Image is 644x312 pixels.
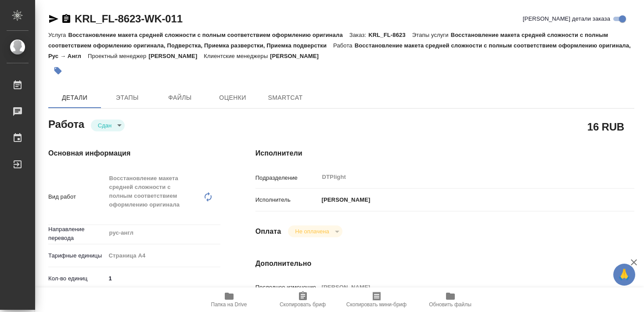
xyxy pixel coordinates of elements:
[255,196,319,204] p: Исполнитель
[48,274,106,283] p: Кол-во единиц
[587,119,624,134] h2: 16 RUB
[319,281,603,294] input: Пустое поле
[255,226,281,237] h4: Оплата
[54,92,96,103] span: Детали
[280,301,326,308] span: Скопировать бриф
[106,248,220,263] div: Страница А4
[288,225,342,237] div: Сдан
[48,14,59,24] button: Скопировать ссылку для ЯМессенджера
[148,53,204,59] p: [PERSON_NAME]
[255,148,634,159] h4: Исполнители
[349,32,368,38] p: Заказ:
[255,174,319,182] p: Подразделение
[270,53,325,59] p: [PERSON_NAME]
[255,283,319,292] p: Последнее изменение
[346,301,407,308] span: Скопировать мини-бриф
[368,32,412,38] p: KRL_FL-8623
[48,148,220,159] h4: Основная информация
[68,32,349,38] p: Восстановление макета средней сложности с полным соответствием оформлению оригинала
[292,228,331,235] button: Не оплачена
[613,264,635,286] button: 🙏
[88,53,148,59] p: Проектный менеджер
[48,225,106,243] p: Направление перевода
[266,287,340,312] button: Скопировать бриф
[264,92,306,103] span: SmartCat
[159,92,201,103] span: Файлы
[95,122,114,129] button: Сдан
[333,42,355,49] p: Работа
[412,32,451,38] p: Этапы услуги
[429,301,471,308] span: Обновить файлы
[48,192,106,201] p: Вид работ
[414,287,487,312] button: Обновить файлы
[48,32,68,38] p: Услуга
[340,287,414,312] button: Скопировать мини-бриф
[75,13,183,25] a: KRL_FL-8623-WK-011
[212,92,254,103] span: Оценки
[91,120,125,131] div: Сдан
[48,251,106,260] p: Тарифные единицы
[106,92,148,103] span: Этапы
[523,15,610,23] span: [PERSON_NAME] детали заказа
[192,287,266,312] button: Папка на Drive
[48,61,68,80] button: Добавить тэг
[48,116,84,131] h2: Работа
[617,265,632,284] span: 🙏
[106,272,220,285] input: ✎ Введи что-нибудь
[211,301,247,308] span: Папка на Drive
[255,258,634,269] h4: Дополнительно
[61,14,72,24] button: Скопировать ссылку
[319,196,371,204] p: [PERSON_NAME]
[204,53,270,59] p: Клиентские менеджеры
